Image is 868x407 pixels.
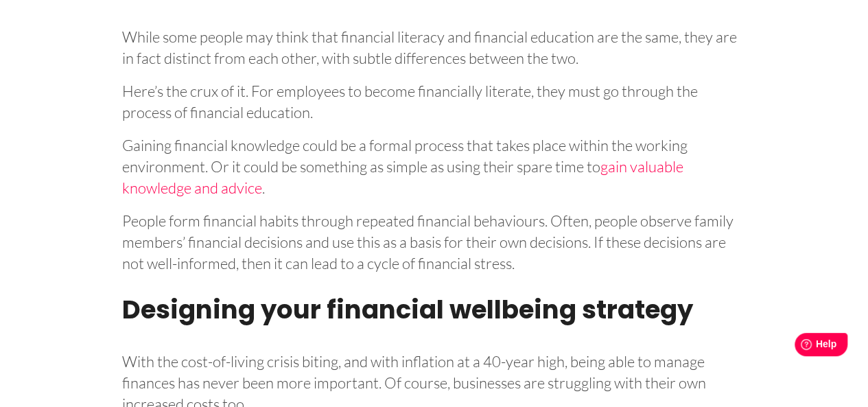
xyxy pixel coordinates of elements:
[122,130,747,198] p: Gaining financial knowledge could be a formal process that takes place within the working environ...
[122,292,693,327] strong: Designing your financial wellbeing strategy
[122,21,747,69] p: While some people may think that financial literacy and financial education are the same, they ar...
[122,75,747,123] p: Here’s the crux of it. For employees to become financially literate, they must go through the pro...
[746,327,853,366] iframe: Help widget launcher
[122,157,683,197] a: gain valuable knowledge and advice
[122,205,747,274] p: People form financial habits through repeated financial behaviours. Often, people observe family ...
